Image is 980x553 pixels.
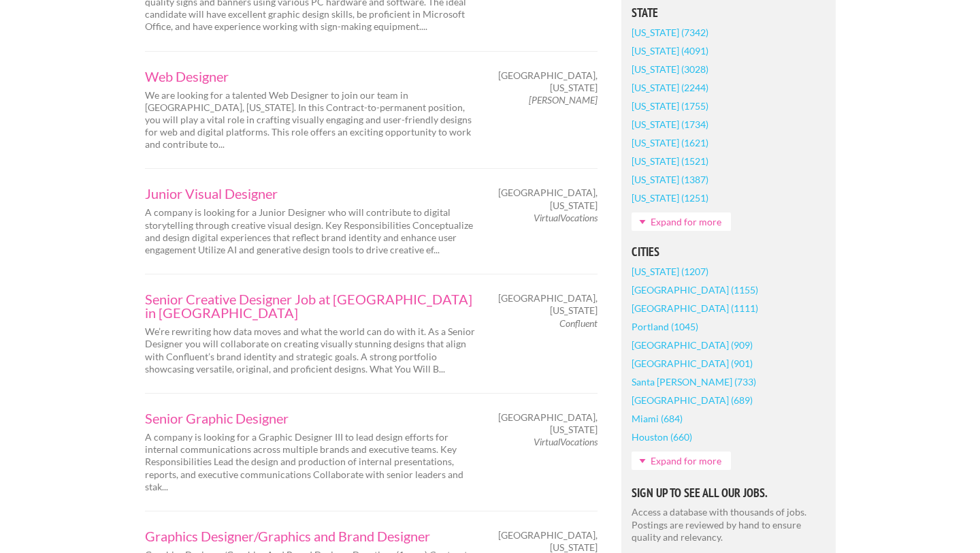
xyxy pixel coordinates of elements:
[145,529,478,543] a: Graphics Designer/Graphics and Brand Designer
[632,7,826,19] h5: State
[632,189,708,207] a: [US_STATE] (1251)
[498,69,598,94] span: [GEOGRAPHIC_DATA], [US_STATE]
[632,78,708,97] a: [US_STATE] (2244)
[145,206,478,256] p: A company is looking for a Junior Designer who will contribute to digital storytelling through cr...
[632,97,708,115] a: [US_STATE] (1755)
[498,292,598,317] span: [GEOGRAPHIC_DATA], [US_STATE]
[632,317,698,336] a: Portland (1045)
[145,292,478,319] a: Senior Creative Designer Job at [GEOGRAPHIC_DATA] in [GEOGRAPHIC_DATA]
[145,326,478,375] p: We’re rewriting how data moves and what the world can do with it. As a Senior Designer you will c...
[145,69,478,83] a: Web Designer
[498,411,598,436] span: [GEOGRAPHIC_DATA], [US_STATE]
[632,336,753,354] a: [GEOGRAPHIC_DATA] (909)
[632,262,708,281] a: [US_STATE] (1207)
[632,42,708,60] a: [US_STATE] (4091)
[632,246,826,258] h5: Cities
[632,133,708,152] a: [US_STATE] (1621)
[534,436,598,447] em: VirtualVocations
[632,391,753,409] a: [GEOGRAPHIC_DATA] (689)
[632,23,708,42] a: [US_STATE] (7342)
[632,60,708,78] a: [US_STATE] (3028)
[145,431,478,493] p: A company is looking for a Graphic Designer III to lead design efforts for internal communication...
[632,428,692,446] a: Houston (660)
[632,506,826,543] p: Access a database with thousands of jobs. Postings are reviewed by hand to ensure quality and rel...
[632,152,708,170] a: [US_STATE] (1521)
[632,212,731,231] a: Expand for more
[632,487,826,499] h5: Sign Up to See All Our Jobs.
[145,411,478,425] a: Senior Graphic Designer
[145,89,478,151] p: We are looking for a talented Web Designer to join our team in [GEOGRAPHIC_DATA], [US_STATE]. In ...
[632,409,683,428] a: Miami (684)
[632,281,758,299] a: [GEOGRAPHIC_DATA] (1155)
[632,115,708,133] a: [US_STATE] (1734)
[529,94,598,106] em: [PERSON_NAME]
[145,187,478,200] a: Junior Visual Designer
[632,170,708,189] a: [US_STATE] (1387)
[559,317,598,329] em: Confluent
[632,373,756,391] a: Santa [PERSON_NAME] (733)
[534,212,598,223] em: VirtualVocations
[632,354,753,373] a: [GEOGRAPHIC_DATA] (901)
[498,187,598,211] span: [GEOGRAPHIC_DATA], [US_STATE]
[632,299,758,317] a: [GEOGRAPHIC_DATA] (1111)
[632,452,731,470] a: Expand for more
